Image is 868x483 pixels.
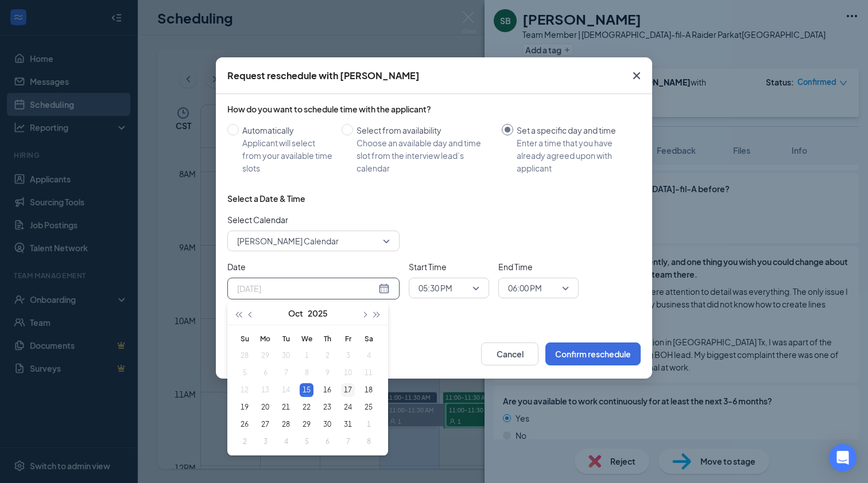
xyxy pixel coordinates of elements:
[242,124,332,137] div: Automatically
[320,435,334,449] div: 6
[362,400,375,414] div: 25
[227,69,420,82] div: Request reschedule with [PERSON_NAME]
[255,330,276,347] th: Mo
[255,433,276,450] td: 2025-11-03
[317,330,338,347] th: Th
[338,381,358,399] td: 2025-10-17
[300,383,313,397] div: 15
[300,435,313,449] div: 5
[227,260,400,273] span: Date
[517,137,631,174] div: Enter a time that you have already agreed upon with applicant
[341,418,355,431] div: 31
[296,433,317,450] td: 2025-11-05
[279,400,293,414] div: 21
[317,381,338,399] td: 2025-10-16
[238,400,251,414] div: 19
[358,381,379,399] td: 2025-10-18
[317,399,338,416] td: 2025-10-23
[338,330,358,347] th: Fr
[498,260,579,273] span: End Time
[358,433,379,450] td: 2025-11-08
[338,416,358,433] td: 2025-10-31
[234,416,255,433] td: 2025-10-26
[255,416,276,433] td: 2025-10-27
[276,330,296,347] th: Tu
[317,416,338,433] td: 2025-10-30
[296,399,317,416] td: 2025-10-22
[517,124,631,137] div: Set a specific day and time
[276,416,296,433] td: 2025-10-28
[300,418,313,431] div: 29
[300,400,313,414] div: 22
[279,418,293,431] div: 28
[418,279,452,297] span: 05:30 PM
[279,435,293,449] div: 4
[258,400,272,414] div: 20
[320,400,334,414] div: 23
[320,418,334,431] div: 30
[545,342,641,365] button: Confirm reschedule
[227,103,641,115] div: How do you want to schedule time with the applicant?
[358,399,379,416] td: 2025-10-25
[621,57,652,94] button: Close
[238,418,251,431] div: 26
[362,383,375,397] div: 18
[238,435,251,449] div: 2
[409,260,489,273] span: Start Time
[358,330,379,347] th: Sa
[341,383,355,397] div: 17
[481,342,538,365] button: Cancel
[508,279,542,297] span: 06:00 PM
[227,213,400,226] span: Select Calendar
[234,433,255,450] td: 2025-11-02
[296,381,317,399] td: 2025-10-15
[341,400,355,414] div: 24
[356,124,493,137] div: Select from availability
[227,193,305,204] div: Select a Date & Time
[362,418,375,431] div: 1
[320,383,334,397] div: 16
[362,435,375,449] div: 8
[341,435,355,449] div: 7
[338,399,358,416] td: 2025-10-24
[317,433,338,450] td: 2025-11-06
[630,69,644,83] svg: Cross
[237,282,376,295] input: Oct 15, 2025
[296,330,317,347] th: We
[276,433,296,450] td: 2025-11-04
[255,399,276,416] td: 2025-10-20
[356,137,493,174] div: Choose an available day and time slot from the interview lead’s calendar
[288,302,303,325] button: Oct
[296,416,317,433] td: 2025-10-29
[242,137,332,174] div: Applicant will select from your available time slots
[258,418,272,431] div: 27
[234,330,255,347] th: Su
[237,232,339,250] span: [PERSON_NAME] Calendar
[276,399,296,416] td: 2025-10-21
[308,302,328,325] button: 2025
[338,433,358,450] td: 2025-11-07
[234,399,255,416] td: 2025-10-19
[258,435,272,449] div: 3
[829,444,857,472] div: Open Intercom Messenger
[358,416,379,433] td: 2025-11-01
